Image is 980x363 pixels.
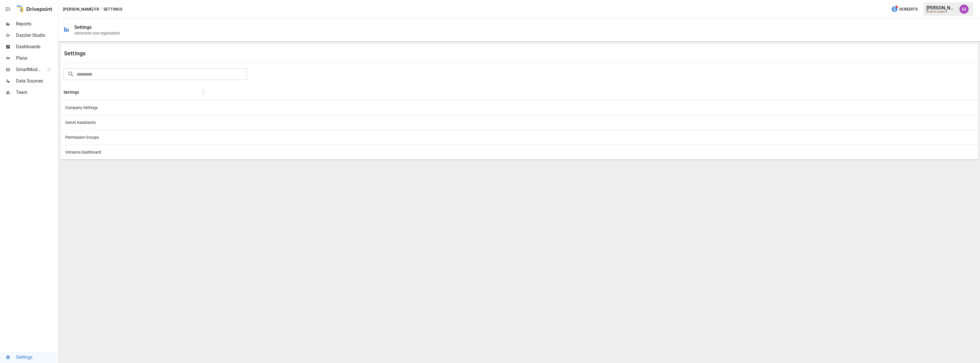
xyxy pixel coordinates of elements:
[959,5,969,14] img: Umer Muhammed
[61,100,203,115] div: Company Settings
[63,6,99,13] button: [PERSON_NAME] FR
[16,89,57,96] span: Team
[64,50,519,57] div: Settings
[74,31,120,35] div: Administer your organization
[16,21,57,27] span: Reports
[16,354,57,361] span: Settings
[16,66,41,73] span: SmartModel
[61,145,203,160] div: Versions Dashboard
[61,130,203,145] div: Permission Groups
[16,32,57,39] span: Dazzler Studio
[64,90,79,94] div: Settings
[79,88,87,96] button: Sort
[61,115,203,130] div: GenAI Assistants
[74,25,91,30] div: Settings
[100,6,102,13] div: /
[889,4,920,15] button: 0Credits
[926,5,956,11] div: [PERSON_NAME]
[899,6,918,13] span: 0 Credits
[16,43,57,50] span: Dashboards
[16,55,57,62] span: Plans
[16,78,57,84] span: Data Sources
[956,1,972,17] button: Umer Muhammed
[41,65,45,72] span: ™
[926,11,956,13] div: [PERSON_NAME] FR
